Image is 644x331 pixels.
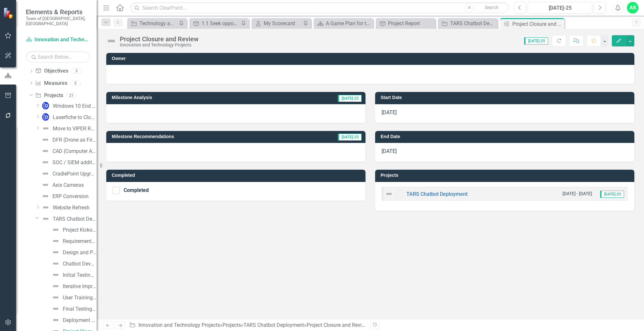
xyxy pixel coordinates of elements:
[40,191,89,201] a: ERP Conversion
[440,19,496,27] a: TARS Chatbot Deployment
[63,295,97,301] div: User Training and Documentation
[40,123,97,134] a: Move to VIPER Radio System
[385,190,393,198] img: Not Defined
[42,136,49,144] img: Not Defined
[112,173,362,178] h3: Completed
[120,43,199,47] div: Innovation and Technology Projects
[3,7,14,19] img: ClearPoint Strategy
[50,292,97,303] a: User Training and Documentation
[52,316,60,324] img: Not Defined
[52,171,97,177] div: CradlePoint Upgrade
[40,168,97,179] a: CradlePoint Upgrade
[66,93,77,98] div: 21
[63,227,97,233] div: Project Kickoff Meeting
[42,158,49,166] img: Not Defined
[63,306,97,312] div: Final Testing and Quality Assurance
[50,281,97,291] a: Iterative Improvements
[42,125,50,132] img: Not Defined
[52,282,60,290] img: Not Defined
[42,204,50,211] img: Not Defined
[63,250,97,256] div: Design and Planning
[315,19,372,27] a: A Game Plan for the Future
[42,147,49,155] img: Not Defined
[71,80,81,86] div: 0
[40,112,97,122] a: Laserfiche to Cloud Conversion for Public Portal
[42,170,49,177] img: Not Defined
[52,248,60,256] img: Not Defined
[50,304,97,314] a: Final Testing and Quality Assurance
[52,271,60,279] img: Not Defined
[40,135,97,145] a: DFR (Drone as First Responder)
[50,236,97,246] a: Requirements Gathering
[106,36,117,46] img: Not Defined
[130,2,509,14] input: Search ClearPoint...
[52,148,97,154] div: CAD (Computer Aided Dispatch) to CAD Hub
[530,4,590,12] div: [DATE]-25
[35,67,68,75] a: Objectives
[63,317,97,323] div: Deployment and Go-Live
[485,5,498,10] span: Search
[63,261,97,267] div: Chatbot Development
[52,305,60,313] img: Not Defined
[52,137,97,143] div: DFR (Drone as First Responder)
[52,182,84,188] div: Axis Cameras
[50,247,97,257] a: Design and Planning
[475,3,507,12] button: Search
[26,16,90,26] small: Town of [GEOGRAPHIC_DATA], [GEOGRAPHIC_DATA]
[52,260,60,267] img: Not Defined
[524,37,548,45] span: [DATE]-25
[50,225,97,235] a: Project Kickoff Meeting
[307,322,368,328] div: Project Closure and Review
[42,215,50,223] img: Not Defined
[40,202,90,213] a: Website Refresh
[406,191,468,197] a: TARS Chatbot Deployment
[40,214,97,224] a: TARS Chatbot Deployment
[627,2,639,14] div: AK
[381,95,631,100] h3: Start Date
[191,19,239,27] a: 1.1 Seek opportunities to enhance public trust by sharing information in an accessible, convenien...
[120,35,199,43] div: Project Closure and Review
[223,322,241,328] a: Projects
[600,191,624,198] span: [DATE]-25
[243,322,304,328] a: TARS Chatbot Deployment
[563,191,592,197] small: [DATE] - [DATE]
[53,126,97,132] div: Move to VIPER Radio System
[202,19,239,27] div: 1.1 Seek opportunities to enhance public trust by sharing information in an accessible, convenien...
[52,226,60,234] img: Not Defined
[52,237,60,245] img: Not Defined
[129,19,177,27] a: Technology and Innovation - Tactical Actions
[53,216,97,222] div: TARS Chatbot Deployment
[26,51,90,63] input: Search Below...
[35,92,63,99] a: Projects
[50,258,97,269] a: Chatbot Development
[450,19,496,27] div: TARS Chatbot Deployment
[112,56,631,61] h3: Owner
[42,192,49,200] img: Not Defined
[63,272,97,278] div: Initial Testing and Feedback
[53,205,90,211] div: Website Refresh
[42,113,50,121] img: In Progress
[71,68,82,74] div: 3
[63,238,97,244] div: Requirements Gathering
[53,115,97,120] div: Laserfiche to Cloud Conversion for Public Portal
[338,134,362,141] span: [DATE]-25
[52,294,60,301] img: Not Defined
[50,315,97,325] a: Deployment and Go-Live
[253,19,301,27] a: My Scorecard
[338,95,362,102] span: [DATE]-25
[40,101,97,111] a: Windows 10 End of Life
[381,134,631,139] h3: End Date
[139,19,177,27] div: Technology and Innovation - Tactical Actions
[129,322,365,329] div: » » »
[40,146,97,156] a: CAD (Computer Aided Dispatch) to CAD Hub
[377,19,434,27] a: Project Report
[326,19,372,27] div: A Game Plan for the Future
[42,181,49,189] img: Not Defined
[35,80,67,87] a: Measures
[50,270,97,280] a: Initial Testing and Feedback
[53,103,97,109] div: Windows 10 End of Life
[42,102,50,110] img: In Progress
[264,19,301,27] div: My Scorecard
[388,19,434,27] div: Project Report
[52,160,97,165] div: SOC / SIEM additional security enhancements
